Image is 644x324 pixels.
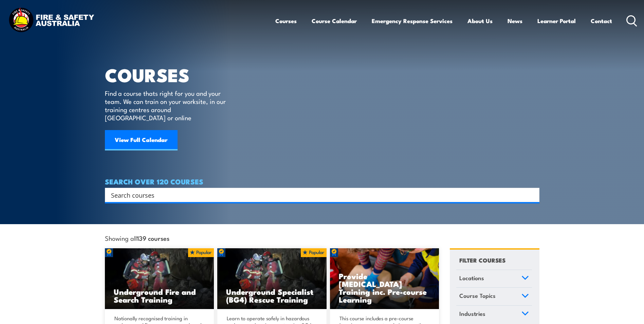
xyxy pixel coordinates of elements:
[111,190,525,200] input: Search input
[330,248,439,309] a: Provide [MEDICAL_DATA] Training inc. Pre-course Learning
[105,234,169,241] span: Showing all
[105,130,178,150] a: View Full Calendar
[508,12,522,30] a: News
[112,190,526,200] form: Search form
[275,12,297,30] a: Courses
[339,272,430,303] h3: Provide [MEDICAL_DATA] Training inc. Pre-course Learning
[537,12,576,30] a: Learner Portal
[217,248,327,309] img: Underground mine rescue
[105,248,214,309] img: Underground mine rescue
[456,306,532,323] a: Industries
[372,12,453,30] a: Emergency Response Services
[467,12,493,30] a: About Us
[114,288,205,303] h3: Underground Fire and Search Training
[456,270,532,288] a: Locations
[528,190,537,200] button: Search magnifier button
[330,248,439,309] img: Low Voltage Rescue and Provide CPR
[105,248,214,309] a: Underground Fire and Search Training
[459,273,484,283] span: Locations
[105,89,229,122] p: Find a course thats right for you and your team. We can train on your worksite, in our training c...
[105,178,539,185] h4: SEARCH OVER 120 COURSES
[137,233,169,242] strong: 139 courses
[591,12,612,30] a: Contact
[459,291,496,300] span: Course Topics
[312,12,357,30] a: Course Calendar
[459,255,505,265] h4: FILTER COURSES
[226,288,318,303] h3: Underground Specialist (BG4) Rescue Training
[217,248,327,309] a: Underground Specialist (BG4) Rescue Training
[105,67,236,83] h1: COURSES
[459,309,485,318] span: Industries
[456,288,532,305] a: Course Topics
